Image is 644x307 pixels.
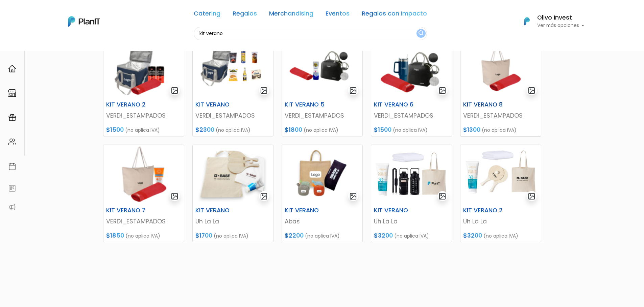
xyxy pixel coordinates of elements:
a: gallery-light KIT VERANO Abas $2200 (no aplica IVA) [282,145,363,242]
h6: KIT VERANO 6 [370,101,425,108]
span: $3200 [374,232,393,240]
img: gallery-light [528,87,535,94]
p: VERDI_ESTAMPADOS [463,111,538,120]
p: Ver más opciones [537,23,585,28]
span: $2200 [285,232,304,240]
img: people-662611757002400ad9ed0e3c099ab2801c6687ba6c219adb57efc949bc21e19d.svg [8,138,16,146]
img: thumb_Captura_de_pantalla_2025-09-09_102946.png [103,145,184,204]
span: $2300 [195,126,214,134]
img: gallery-light [171,192,178,200]
img: thumb_Captura_de_pantalla_2025-09-09_102053.png [282,39,362,98]
img: PlanIt Logo [68,16,100,27]
a: Regalos con Impacto [362,11,427,19]
input: Buscá regalos, desayunos, y más [194,27,427,40]
h6: KIT VERANO 7 [102,207,158,214]
img: thumb_Captura_de_pantalla_2025-09-09_101513.png [193,39,273,98]
p: VERDI_ESTAMPADOS [285,111,360,120]
img: home-e721727adea9d79c4d83392d1f703f7f8bce08238fde08b1acbfd93340b81755.svg [8,65,16,73]
button: PlanIt Logo Olivo Invest Ver más opciones [516,12,585,30]
span: (no aplica IVA) [214,233,248,239]
img: gallery-light [260,192,268,200]
p: Uh La La [195,217,270,226]
img: campaigns-02234683943229c281be62815700db0a1741e53638e28bf9629b52c665b00959.svg [8,114,16,122]
span: (no aplica IVA) [394,233,429,239]
img: partners-52edf745621dab592f3b2c58e3bca9d71375a7ef29c3b500c9f145b62cc070d4.svg [8,203,16,211]
a: gallery-light KIT VERANO 5 VERDI_ESTAMPADOS $1800 (no aplica IVA) [282,39,363,136]
a: gallery-light KIT VERANO VERDI_ESTAMPADOS $2300 (no aplica IVA) [192,39,273,136]
img: feedback-78b5a0c8f98aac82b08bfc38622c3050aee476f2c9584af64705fc4e61158814.svg [8,184,16,192]
a: Eventos [326,11,350,19]
a: Regalos [233,11,257,19]
span: $1300 [463,126,480,134]
a: gallery-light KIT VERANO 6 VERDI_ESTAMPADOS $1500 (no aplica IVA) [371,39,452,136]
div: ¿Necesitás ayuda? [35,6,97,20]
span: $1850 [106,232,124,240]
a: gallery-light KIT VERANO Uh La La $3200 (no aplica IVA) [371,145,452,242]
span: (no aplica IVA) [125,233,160,239]
img: thumb_Captura_de_pantalla_2025-09-10_120300.png [193,145,273,204]
p: Abas [285,217,360,226]
p: VERDI_ESTAMPADOS [106,111,181,120]
span: (no aplica IVA) [483,233,518,239]
span: $1500 [374,126,391,134]
img: gallery-light [438,87,446,94]
h6: Olivo Invest [537,15,585,21]
h6: KIT VERANO [191,207,247,214]
a: Catering [194,11,220,19]
img: gallery-light [438,192,446,200]
span: (no aplica IVA) [304,127,338,133]
a: gallery-light KIT VERANO 2 Uh La La $3200 (no aplica IVA) [460,145,541,242]
p: VERDI_ESTAMPADOS [195,111,270,120]
h6: KIT VERANO [191,101,247,108]
p: Uh La La [374,217,449,226]
p: VERDI_ESTAMPADOS [374,111,449,120]
a: gallery-light KIT VERANO 7 VERDI_ESTAMPADOS $1850 (no aplica IVA) [103,145,184,242]
span: (no aplica IVA) [393,127,428,133]
img: gallery-light [260,87,268,94]
span: $1700 [195,232,212,240]
p: Uh La La [463,217,538,226]
img: PlanIt Logo [520,14,534,29]
span: (no aplica IVA) [216,127,251,133]
h6: KIT VERANO 5 [281,101,336,108]
img: marketplace-4ceaa7011d94191e9ded77b95e3339b90024bf715f7c57f8cf31f2d8c509eaba.svg [8,89,16,97]
img: search_button-432b6d5273f82d61273b3651a40e1bd1b912527efae98b1b7a1b2c0702e16a8d.svg [419,30,424,37]
img: gallery-light [528,192,535,200]
span: $3200 [463,232,482,240]
a: gallery-light KIT VERANO Uh La La $1700 (no aplica IVA) [192,145,273,242]
a: Merchandising [269,11,313,19]
span: (no aplica IVA) [482,127,517,133]
img: calendar-87d922413cdce8b2cf7b7f5f62616a5cf9e4887200fb71536465627b3292af00.svg [8,162,16,171]
img: gallery-light [349,192,357,200]
span: $1500 [106,126,124,134]
h6: KIT VERANO [370,207,425,214]
h6: KIT VERANO 2 [102,101,158,108]
a: gallery-light KIT VERANO 8 VERDI_ESTAMPADOS $1300 (no aplica IVA) [460,39,541,136]
img: thumb_Dise%C3%B1o_sin_t%C3%ADtulo_-_2024-11-11T172836.905.png [371,145,452,204]
h6: KIT VERANO [281,207,336,214]
img: thumb_Captura_de_pantalla_2025-09-09_102458.png [371,39,452,98]
p: VERDI_ESTAMPADOS [106,217,181,226]
img: gallery-light [171,87,178,94]
span: $1800 [285,126,302,134]
a: gallery-light KIT VERANO 2 VERDI_ESTAMPADOS $1500 (no aplica IVA) [103,39,184,136]
span: (no aplica IVA) [125,127,160,133]
img: thumb_Captura_de_pantalla_2025-09-09_100632.png [103,39,184,98]
h6: KIT VERANO 8 [459,101,515,108]
h6: KIT VERANO 2 [459,207,515,214]
img: thumb_Captura_de_pantalla_2025-09-09_103452.png [460,39,541,98]
img: gallery-light [349,87,357,94]
span: (no aplica IVA) [305,233,340,239]
img: thumb_Captura_de_pantalla_2025-09-15_123031.png [282,145,362,204]
img: thumb_Captura_de_pantalla_2024-12-17_113835.png [460,145,541,204]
